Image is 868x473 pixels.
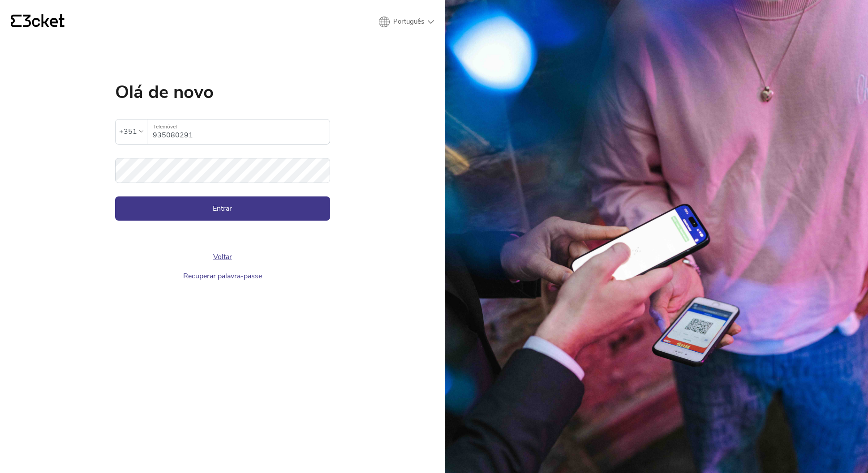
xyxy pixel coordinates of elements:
[147,119,330,134] label: Telemóvel
[183,271,262,281] a: Recuperar palavra-passe
[153,119,330,144] input: Telemóvel
[115,83,330,101] h1: Olá de novo
[115,196,330,221] button: Entrar
[11,14,64,30] a: {' '}
[213,252,232,262] a: Voltar
[119,125,137,138] div: +351
[11,15,21,27] g: {' '}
